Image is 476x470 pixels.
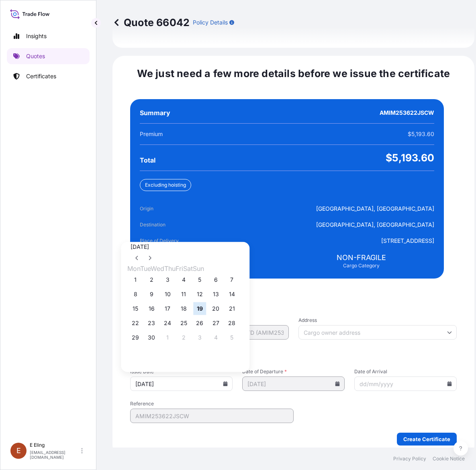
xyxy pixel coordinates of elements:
button: 12 [193,288,206,301]
button: 11 [177,288,190,301]
button: 27 [209,317,222,330]
span: Tuesday [140,265,151,273]
button: 4 [177,273,190,286]
button: 1 [161,331,174,344]
p: Insights [26,32,47,40]
button: 30 [145,331,158,344]
p: Certificates [26,72,56,80]
input: Cargo owner address [298,325,457,340]
button: 15 [129,302,142,315]
span: Premium [140,130,163,138]
button: 24 [161,317,174,330]
button: 5 [225,331,238,344]
button: 22 [129,317,142,330]
span: Thursday [164,265,176,273]
input: dd/mm/yyyy [354,376,457,391]
span: We just need a few more details before we issue the certificate [137,67,450,80]
span: $5,193.60 [408,130,434,138]
button: 23 [145,317,158,330]
button: 3 [161,273,174,286]
button: Create Certificate [397,433,457,446]
span: $5,193.60 [386,151,434,164]
span: Address [298,317,457,324]
span: [GEOGRAPHIC_DATA], [GEOGRAPHIC_DATA] [316,205,434,213]
span: AMIM253622JSCW [380,109,434,117]
button: 18 [177,302,190,315]
button: 13 [209,288,222,301]
input: dd/mm/yyyy [130,376,233,391]
button: 17 [161,302,174,315]
button: 5 [193,273,206,286]
span: Friday [176,265,183,273]
button: 1 [129,273,142,286]
button: 28 [225,317,238,330]
span: Origin [140,205,185,213]
div: [DATE] [131,242,240,252]
p: Policy Details [193,18,228,26]
span: [STREET_ADDRESS] [381,237,434,245]
span: NON-FRAGILE [337,253,386,262]
span: Date of Arrival [354,368,457,375]
button: 8 [129,288,142,301]
button: 2 [145,273,158,286]
button: 25 [177,317,190,330]
p: [EMAIL_ADDRESS][DOMAIN_NAME] [30,450,80,460]
span: [GEOGRAPHIC_DATA], [GEOGRAPHIC_DATA] [316,221,434,229]
button: 4 [209,331,222,344]
a: Insights [7,28,90,44]
span: Reference [130,401,294,407]
input: Your internal reference [130,409,294,423]
input: dd/mm/yyyy [242,376,345,391]
span: Sunday [193,265,204,273]
span: Summary [140,109,170,117]
button: 2 [177,331,190,344]
a: Cookie Notice [433,456,465,462]
span: Total [140,156,155,164]
span: Place of Delivery [140,237,185,245]
button: 21 [225,302,238,315]
p: Create Certificate [403,435,450,443]
a: Privacy Policy [393,456,426,462]
span: Shipment details [130,349,457,359]
button: 29 [129,331,142,344]
span: E [16,447,21,455]
button: 7 [225,273,238,286]
p: Quote 66042 [112,16,190,29]
button: 10 [161,288,174,301]
span: Date of Departure [242,368,345,375]
span: Destination [140,221,185,229]
span: Saturday [183,265,193,273]
button: 14 [225,288,238,301]
span: Named Assured Details [130,298,457,307]
p: Quotes [26,52,45,60]
button: 6 [209,273,222,286]
span: Wednesday [151,265,164,273]
a: Quotes [7,48,90,64]
span: Cargo Category [343,262,380,269]
button: 3 [193,331,206,344]
a: Certificates [7,68,90,84]
p: E Eling [30,442,80,448]
button: 16 [145,302,158,315]
div: Excluding hoisting [140,179,191,191]
button: 26 [193,317,206,330]
button: 19 [193,302,206,315]
button: 9 [145,288,158,301]
span: Monday [127,265,140,273]
button: 20 [209,302,222,315]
